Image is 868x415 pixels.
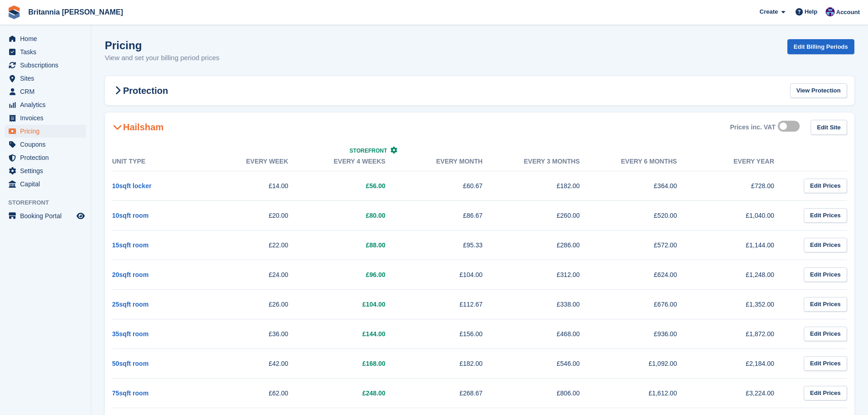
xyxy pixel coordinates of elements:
span: Analytics [20,98,75,111]
span: Home [20,32,75,45]
td: £168.00 [307,348,404,378]
th: Every 6 months [598,152,695,171]
td: £182.00 [501,171,598,200]
td: £24.00 [209,260,306,289]
th: Every month [404,152,501,171]
h2: Hailsham [112,122,164,133]
a: Edit Site [811,120,847,135]
span: Create [760,7,778,16]
td: £156.00 [404,319,501,348]
img: Becca Clark [826,7,835,16]
td: £104.00 [307,289,404,319]
a: menu [5,85,86,98]
a: 50sqft room [112,360,149,367]
td: £1,872.00 [695,319,792,348]
td: £3,224.00 [695,378,792,408]
td: £520.00 [598,200,695,230]
span: Pricing [20,125,75,138]
a: Edit Billing Periods [787,39,854,54]
td: £572.00 [598,230,695,260]
span: Account [836,8,860,17]
a: menu [5,112,86,124]
span: CRM [20,85,75,98]
td: £338.00 [501,289,598,319]
td: £1,092.00 [598,348,695,378]
td: £86.67 [404,200,501,230]
a: Britannia [PERSON_NAME] [25,5,127,20]
span: Help [805,7,817,16]
td: £62.00 [209,378,306,408]
td: £936.00 [598,319,695,348]
span: Booking Portal [20,210,75,222]
td: £676.00 [598,289,695,319]
td: £88.00 [307,230,404,260]
td: £1,612.00 [598,378,695,408]
td: £1,352.00 [695,289,792,319]
a: Edit Prices [804,208,847,223]
td: £95.33 [404,230,501,260]
a: 20sqft room [112,271,149,278]
a: menu [5,178,86,190]
span: Tasks [20,46,75,58]
td: £364.00 [598,171,695,200]
td: £806.00 [501,378,598,408]
td: £1,040.00 [695,200,792,230]
td: £104.00 [404,260,501,289]
a: Preview store [75,210,86,221]
td: £56.00 [307,171,404,200]
a: menu [5,59,86,72]
th: Every week [209,152,306,171]
span: Capital [20,178,75,190]
td: £112.67 [404,289,501,319]
a: menu [5,210,86,222]
a: 10sqft locker [112,182,151,190]
span: Sites [20,72,75,85]
a: Edit Prices [804,238,847,253]
span: Settings [20,164,75,177]
h1: Pricing [105,39,220,51]
td: £286.00 [501,230,598,260]
span: Invoices [20,112,75,124]
a: Edit Prices [804,267,847,282]
a: 25sqft room [112,301,149,308]
td: £248.00 [307,378,404,408]
td: £80.00 [307,200,404,230]
td: £260.00 [501,200,598,230]
td: £26.00 [209,289,306,319]
a: 35sqft room [112,330,149,338]
a: Storefront [349,148,397,154]
span: Protection [20,151,75,164]
td: £2,184.00 [695,348,792,378]
img: stora-icon-8386f47178a22dfd0bd8f6a31ec36ba5ce8667c1dd55bd0f319d3a0aa187defe.svg [7,5,21,19]
th: Unit Type [112,152,209,171]
td: £546.00 [501,348,598,378]
a: 15sqft room [112,241,149,249]
td: £22.00 [209,230,306,260]
a: menu [5,98,86,111]
span: Coupons [20,138,75,151]
th: Every year [695,152,792,171]
div: Prices inc. VAT [730,123,776,131]
td: £42.00 [209,348,306,378]
td: £96.00 [307,260,404,289]
td: £36.00 [209,319,306,348]
a: menu [5,164,86,177]
td: £144.00 [307,319,404,348]
td: £14.00 [209,171,306,200]
span: Storefront [8,198,91,207]
th: Every 4 weeks [307,152,404,171]
a: Edit Prices [804,356,847,371]
a: menu [5,46,86,58]
a: 10sqft room [112,212,149,219]
h2: Protection [112,85,168,96]
a: Edit Prices [804,179,847,194]
a: menu [5,32,86,45]
a: 75sqft room [112,389,149,397]
td: £1,144.00 [695,230,792,260]
th: Every 3 months [501,152,598,171]
td: £20.00 [209,200,306,230]
td: £1,248.00 [695,260,792,289]
p: View and set your billing period prices [105,53,220,63]
a: Edit Prices [804,297,847,312]
a: Edit Prices [804,327,847,342]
